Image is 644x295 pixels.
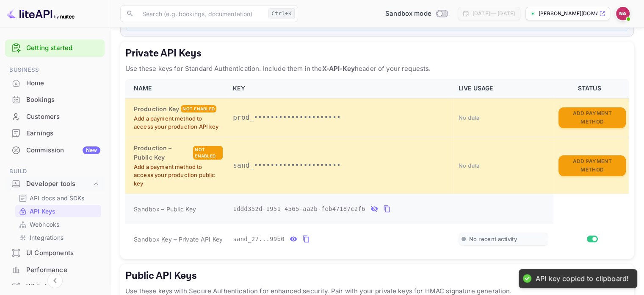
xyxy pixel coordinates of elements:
p: Integrations [30,233,64,242]
span: No data [459,162,480,169]
a: UI Components [5,245,105,261]
input: Search (e.g. bookings, documentation) [137,5,265,22]
p: sand_••••••••••••••••••••• [233,160,448,171]
button: Add Payment Method [558,107,626,128]
div: Developer tools [26,179,92,189]
a: Add Payment Method [558,161,626,169]
p: Add a payment method to access your production API key [134,115,223,131]
div: UI Components [26,248,100,258]
p: Use these keys for Standard Authentication. Include them in the header of your requests. [125,64,629,74]
img: LiteAPI logo [7,7,75,20]
p: API docs and SDKs [30,194,85,202]
span: 1ddd352d-1951-4565-aa2b-feb47187c2f6 [233,205,365,214]
div: Home [26,79,100,88]
div: Bookings [26,95,100,105]
span: sand_27...99b0 [233,235,285,244]
div: API Keys [15,205,101,217]
a: Add Payment Method [558,113,626,121]
a: Integrations [19,233,98,242]
div: UI Components [5,245,105,261]
div: Not enabled [181,105,216,112]
h5: Public API Keys [125,269,629,283]
span: No data [459,114,480,121]
h6: Production Key [134,104,179,114]
span: Sandbox Key – Private API Key [134,236,223,243]
span: Build [5,167,105,176]
div: Whitelabel [26,282,100,292]
div: [DATE] — [DATE] [473,10,515,17]
a: Home [5,75,105,91]
div: New [83,146,100,154]
p: Webhooks [30,220,59,229]
p: API Keys [30,207,55,216]
div: Home [5,75,105,92]
div: Customers [26,112,100,122]
a: API docs and SDKs [19,194,98,202]
a: Bookings [5,92,105,107]
a: Earnings [5,125,105,141]
th: NAME [125,79,228,98]
h6: Production – Public Key [134,143,191,162]
a: Performance [5,262,105,278]
span: Business [5,65,105,75]
span: No recent activity [469,236,517,243]
table: private api keys table [125,79,629,254]
a: Getting started [26,43,100,53]
div: Bookings [5,92,105,108]
h5: Private API Keys [125,47,629,60]
img: Neil Amrstong [616,7,630,20]
div: CommissionNew [5,142,105,159]
div: Earnings [5,125,105,142]
p: [PERSON_NAME][DOMAIN_NAME]... [539,10,597,17]
div: Switch to Production mode [382,9,451,19]
p: Add a payment method to access your production public key [134,163,223,188]
a: CommissionNew [5,142,105,158]
span: Sandbox – Public Key [134,205,196,214]
div: Getting started [5,39,105,57]
a: Whitelabel [5,278,105,294]
div: Developer tools [5,177,105,191]
p: prod_••••••••••••••••••••• [233,112,448,123]
strong: X-API-Key [322,65,354,73]
div: Performance [26,265,100,275]
div: Webhooks [15,218,101,230]
div: Commission [26,146,100,155]
span: Sandbox mode [385,9,431,19]
div: Performance [5,262,105,278]
div: Earnings [26,129,100,138]
button: Collapse navigation [47,273,63,288]
div: Not enabled [193,146,223,160]
div: API key copied to clipboard! [536,274,629,283]
th: KEY [228,79,453,98]
a: Customers [5,109,105,124]
div: Integrations [15,231,101,244]
button: Add Payment Method [558,155,626,176]
th: LIVE USAGE [453,79,553,98]
a: API Keys [19,207,98,216]
a: Webhooks [19,220,98,229]
th: STATUS [553,79,629,98]
div: Ctrl+K [268,8,295,19]
div: API docs and SDKs [15,192,101,204]
div: Customers [5,109,105,125]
